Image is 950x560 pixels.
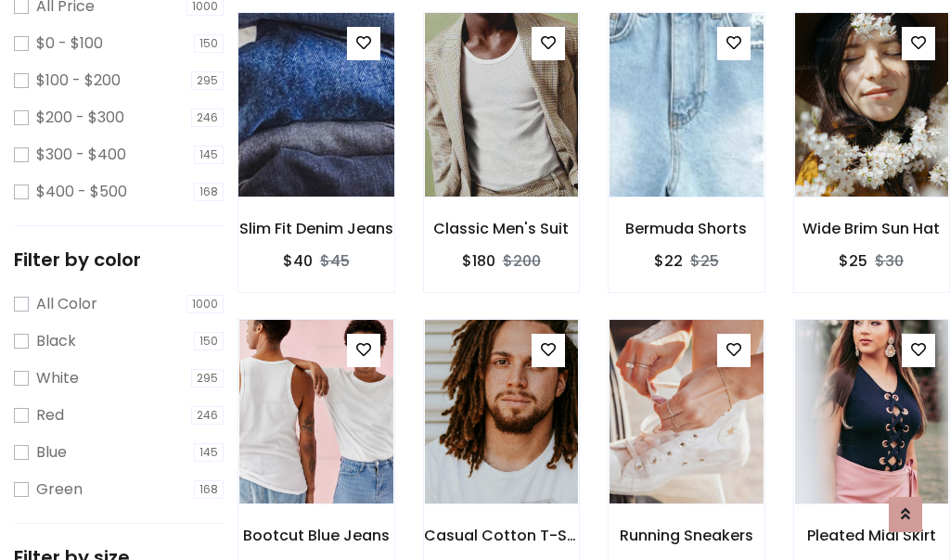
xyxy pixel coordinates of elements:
[424,527,580,544] h6: Casual Cotton T-Shirt
[690,250,719,272] del: $25
[191,71,224,90] span: 295
[186,295,224,313] span: 1000
[194,332,224,350] span: 150
[194,146,224,164] span: 145
[194,480,224,499] span: 168
[875,250,904,272] del: $30
[194,183,224,201] span: 168
[36,144,126,166] label: $300 - $400
[191,406,224,425] span: 246
[191,369,224,388] span: 295
[794,220,950,237] h6: Wide Brim Sun Hat
[794,527,950,544] h6: Pleated Midi Skirt
[36,70,121,92] label: $100 - $200
[36,293,97,315] label: All Color
[424,220,580,237] h6: Classic Men's Suit
[462,252,495,270] h6: $180
[36,32,103,55] label: $0 - $100
[238,220,394,237] h6: Slim Fit Denim Jeans
[320,250,350,272] del: $45
[194,443,224,462] span: 145
[36,367,79,389] label: White
[36,107,124,129] label: $200 - $300
[36,478,83,501] label: Green
[609,527,764,544] h6: Running Sneakers
[191,108,224,127] span: 246
[654,252,683,270] h6: $22
[839,252,867,270] h6: $25
[283,252,313,270] h6: $40
[14,248,224,271] h5: Filter by color
[36,330,76,352] label: Black
[36,404,64,426] label: Red
[503,250,541,272] del: $200
[609,220,764,237] h6: Bermuda Shorts
[36,181,127,203] label: $400 - $500
[36,441,67,464] label: Blue
[194,34,224,53] span: 150
[238,527,394,544] h6: Bootcut Blue Jeans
